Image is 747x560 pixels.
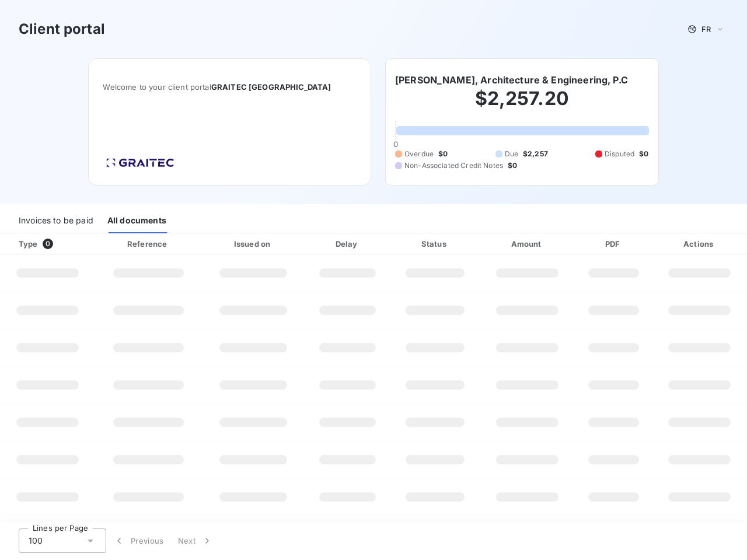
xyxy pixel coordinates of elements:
[404,149,434,159] span: Overdue
[523,149,548,159] span: $2,257
[438,149,448,159] span: $0
[393,139,398,149] span: 0
[404,160,503,171] span: Non-Associated Credit Notes
[701,24,711,34] span: FR
[577,238,650,250] div: PDF
[106,528,171,553] button: Previous
[395,73,628,87] h6: [PERSON_NAME], Architecture & Engineering, P.C
[395,87,649,122] h2: $2,257.20
[12,238,92,250] div: Type
[19,209,93,233] div: Invoices to be paid
[127,239,167,249] div: Reference
[505,149,518,159] span: Due
[43,239,53,249] span: 0
[103,155,177,171] img: Company logo
[211,82,331,92] span: GRAITEC [GEOGRAPHIC_DATA]
[307,238,388,250] div: Delay
[482,238,573,250] div: Amount
[171,528,220,553] button: Next
[19,19,105,40] h3: Client portal
[508,160,517,171] span: $0
[605,149,634,159] span: Disputed
[103,82,357,92] span: Welcome to your client portal
[639,149,648,159] span: $0
[654,238,745,250] div: Actions
[204,238,302,250] div: Issued on
[29,535,43,547] span: 100
[107,209,166,233] div: All documents
[393,238,477,250] div: Status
